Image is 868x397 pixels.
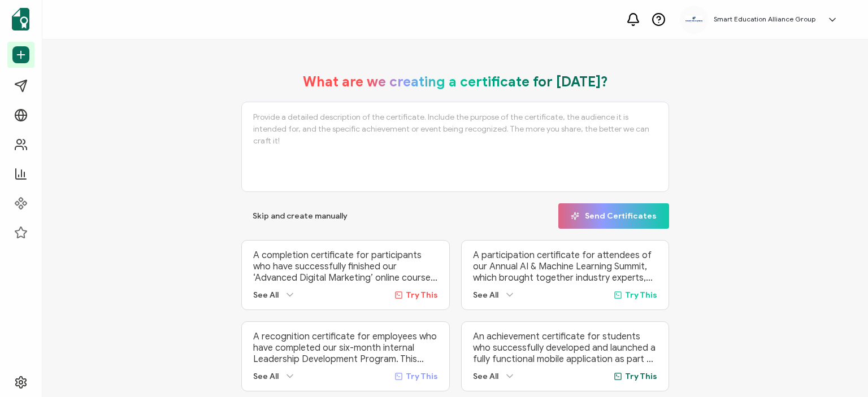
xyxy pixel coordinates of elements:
h1: What are we creating a certificate for [DATE]? [303,73,608,90]
span: See All [473,290,498,300]
span: See All [473,372,498,381]
img: 111c7b32-d500-4ce1-86d1-718dc6ccd280.jpg [685,16,702,23]
p: A recognition certificate for employees who have completed our six-month internal Leadership Deve... [253,331,437,365]
span: Send Certificates [571,212,657,220]
h5: Smart Education Alliance Group [714,15,815,23]
span: Try This [625,290,657,300]
span: Try This [406,372,438,381]
span: Try This [625,372,657,381]
button: Send Certificates [558,203,669,229]
iframe: Chat Widget [811,343,868,397]
span: See All [253,372,279,381]
button: Skip and create manually [241,203,359,229]
img: sertifier-logomark-colored.svg [12,8,29,30]
p: A participation certificate for attendees of our Annual AI & Machine Learning Summit, which broug... [473,250,657,283]
p: An achievement certificate for students who successfully developed and launched a fully functiona... [473,331,657,365]
span: Skip and create manually [253,212,348,220]
span: See All [253,290,279,300]
p: A completion certificate for participants who have successfully finished our ‘Advanced Digital Ma... [253,250,437,283]
span: Try This [406,290,438,300]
